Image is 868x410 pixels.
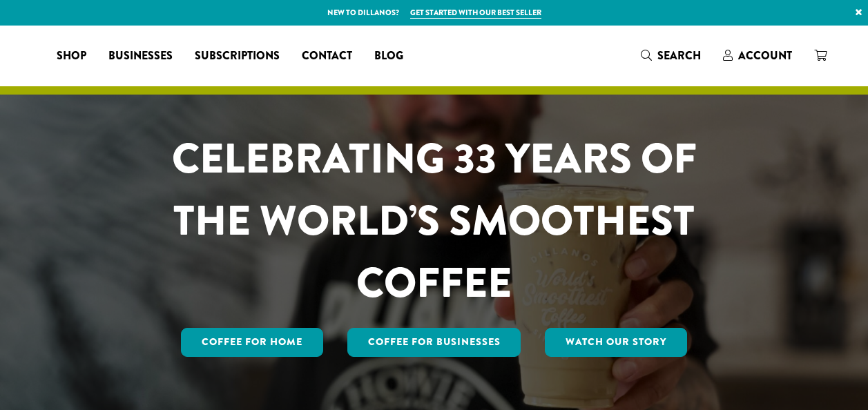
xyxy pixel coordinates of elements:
[545,328,687,357] a: Watch Our Story
[57,48,86,65] span: Shop
[181,328,323,357] a: Coffee for Home
[108,48,173,65] span: Businesses
[657,48,701,64] span: Search
[410,7,541,19] a: Get started with our best seller
[738,48,792,64] span: Account
[630,44,712,67] a: Search
[195,48,280,65] span: Subscriptions
[46,45,97,67] a: Shop
[347,328,521,357] a: Coffee For Businesses
[374,48,403,65] span: Blog
[131,128,737,314] h1: CELEBRATING 33 YEARS OF THE WORLD’S SMOOTHEST COFFEE
[302,48,352,65] span: Contact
